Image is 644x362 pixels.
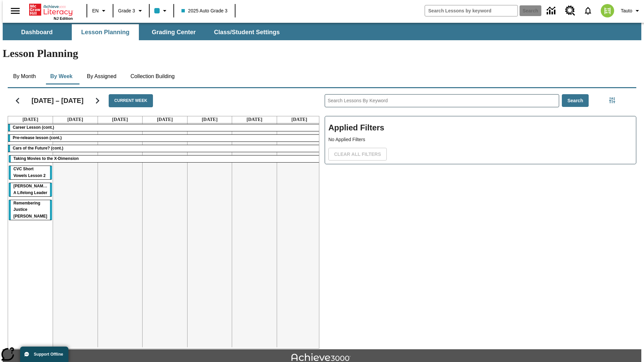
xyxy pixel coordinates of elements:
[125,68,180,84] button: Collection Building
[92,7,99,14] span: EN
[597,2,618,19] button: Select a new avatar
[8,124,322,131] div: Career Lesson (cont.)
[29,2,73,20] div: Home
[3,47,641,60] h1: Lesson Planning
[89,92,106,109] button: Next
[579,2,597,19] a: Notifications
[3,23,641,40] div: SubNavbar
[66,116,85,123] a: August 19, 2025
[13,184,49,195] span: Dianne Feinstein: A Lifelong Leader
[601,4,614,17] img: avatar image
[543,2,561,20] a: Data Center
[328,136,633,143] p: No Applied Filters
[82,68,122,84] button: By Assigned
[3,24,70,40] button: Dashboard
[325,95,559,107] input: Search Lessons By Keyword
[20,347,68,362] button: Support Offline
[9,156,321,162] div: Taking Movies to the X-Dimension
[8,145,322,152] div: Cars of the Future? (cont.)
[8,135,322,141] div: Pre-release lesson (cont.)
[109,94,153,107] button: Current Week
[13,156,78,161] span: Taking Movies to the X-Dimension
[13,201,47,219] span: Remembering Justice O'Connor
[140,24,207,40] button: Grading Center
[115,5,147,17] button: Grade: Grade 3, Select a grade
[21,116,40,123] a: August 18, 2025
[118,7,135,14] span: Grade 3
[181,7,228,14] span: 2025 Auto Grade 3
[9,92,26,109] button: Previous
[32,97,84,105] h2: [DATE] – [DATE]
[561,2,579,20] a: Resource Center, Will open in new tab
[54,16,73,20] span: NJ Edition
[618,5,644,17] button: Profile/Settings
[29,3,73,16] a: Home
[34,352,63,357] span: Support Offline
[319,85,636,349] div: Search
[13,146,63,150] span: Cars of the Future? (cont.)
[13,167,46,178] span: CVC Short Vowels Lesson 2
[13,135,62,140] span: Pre-release lesson (cont.)
[425,5,518,16] input: search field
[5,1,25,21] button: Open side menu
[2,85,319,349] div: Calendar
[111,116,129,123] a: August 20, 2025
[72,24,139,40] button: Lesson Planning
[209,24,285,40] button: Class/Student Settings
[13,125,54,130] span: Career Lesson (cont.)
[605,94,619,107] button: Filters Side menu
[621,7,632,14] span: Tauto
[9,200,52,220] div: Remembering Justice O'Connor
[156,116,174,123] a: August 21, 2025
[45,68,78,84] button: By Week
[290,116,309,123] a: August 24, 2025
[89,5,111,17] button: Language: EN, Select a language
[562,94,589,107] button: Search
[245,116,264,123] a: August 23, 2025
[8,68,41,84] button: By Month
[328,120,633,136] h2: Applied Filters
[9,166,52,179] div: CVC Short Vowels Lesson 2
[9,183,52,196] div: Dianne Feinstein: A Lifelong Leader
[152,5,171,17] button: Class color is light blue. Change class color
[3,24,286,40] div: SubNavbar
[325,116,636,164] div: Applied Filters
[200,116,219,123] a: August 22, 2025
